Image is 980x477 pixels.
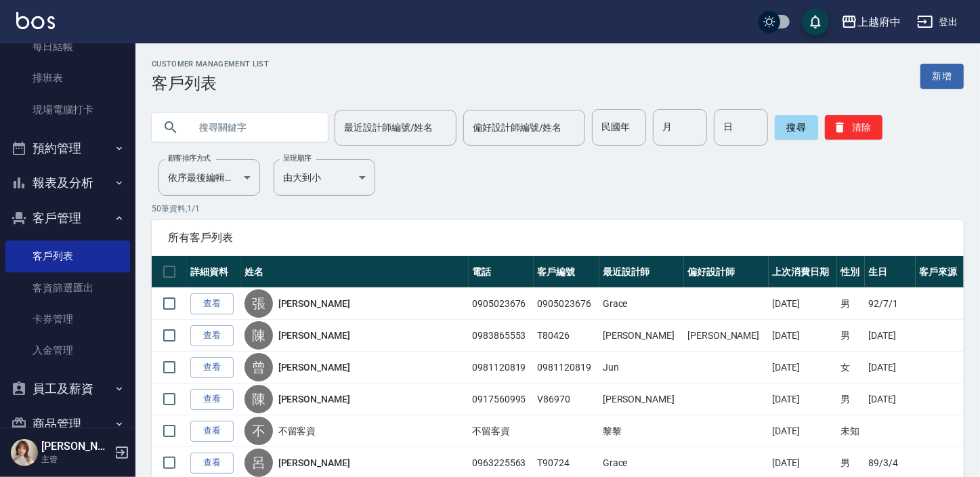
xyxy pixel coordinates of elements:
[837,352,865,383] td: 女
[469,288,534,320] td: 0905023676
[469,352,534,383] td: 0981120819
[41,453,110,465] p: 主管
[5,304,130,335] a: 卡券管理
[534,320,599,352] td: T80426
[534,256,599,288] th: 客戶編號
[278,456,350,470] a: [PERSON_NAME]
[5,241,130,272] a: 客戶列表
[244,417,273,445] div: 不
[469,256,534,288] th: 電話
[16,12,55,29] img: Logo
[837,320,865,352] td: 男
[278,297,350,310] a: [PERSON_NAME]
[152,74,269,93] h3: 客戶列表
[599,320,684,352] td: [PERSON_NAME]
[5,201,130,236] button: 客戶管理
[837,256,865,288] th: 性別
[684,256,769,288] th: 偏好設計師
[825,115,882,140] button: 清除
[5,62,130,94] a: 排班表
[769,320,837,352] td: [DATE]
[274,159,375,196] div: 由大到小
[152,60,269,68] h2: Customer Management List
[469,320,534,352] td: 0983865553
[836,8,906,36] button: 上越府中
[599,415,684,447] td: 黎黎
[599,288,684,320] td: Grace
[190,293,234,314] a: 查看
[912,9,964,35] button: 登出
[534,383,599,415] td: V86970
[283,153,312,163] label: 呈現順序
[190,325,234,346] a: 查看
[684,320,769,352] td: [PERSON_NAME]
[837,288,865,320] td: 男
[837,415,865,447] td: 未知
[278,360,350,374] a: [PERSON_NAME]
[599,352,684,383] td: Jun
[158,159,260,196] div: 依序最後編輯時間
[5,131,130,166] button: 預約管理
[241,256,469,288] th: 姓名
[857,14,901,30] div: 上越府中
[865,320,916,352] td: [DATE]
[168,153,211,163] label: 顧客排序方式
[190,453,234,474] a: 查看
[469,383,534,415] td: 0917560995
[244,289,273,318] div: 張
[769,352,837,383] td: [DATE]
[769,415,837,447] td: [DATE]
[244,321,273,350] div: 陳
[916,256,964,288] th: 客戶來源
[469,415,534,447] td: 不留客資
[865,288,916,320] td: 92/7/1
[865,352,916,383] td: [DATE]
[5,272,130,304] a: 客資篩選匯出
[278,392,350,406] a: [PERSON_NAME]
[5,31,130,62] a: 每日結帳
[11,439,38,466] img: Person
[5,94,130,125] a: 現場電腦打卡
[168,231,947,245] span: 所有客戶列表
[769,383,837,415] td: [DATE]
[534,288,599,320] td: 0905023676
[5,407,130,442] button: 商品管理
[534,352,599,383] td: 0981120819
[865,383,916,415] td: [DATE]
[244,353,273,381] div: 曾
[152,203,964,215] p: 50 筆資料, 1 / 1
[5,165,130,201] button: 報表及分析
[244,449,273,477] div: 呂
[187,256,241,288] th: 詳細資料
[599,256,684,288] th: 最近設計師
[5,335,130,366] a: 入金管理
[775,115,818,140] button: 搜尋
[5,371,130,407] button: 員工及薪資
[190,421,234,442] a: 查看
[190,357,234,378] a: 查看
[802,8,829,35] button: save
[865,256,916,288] th: 生日
[244,385,273,413] div: 陳
[190,109,317,146] input: 搜尋關鍵字
[190,389,234,410] a: 查看
[599,383,684,415] td: [PERSON_NAME]
[278,424,316,438] a: 不留客資
[278,329,350,342] a: [PERSON_NAME]
[837,383,865,415] td: 男
[769,288,837,320] td: [DATE]
[41,440,110,453] h5: [PERSON_NAME]
[920,64,964,89] a: 新增
[769,256,837,288] th: 上次消費日期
